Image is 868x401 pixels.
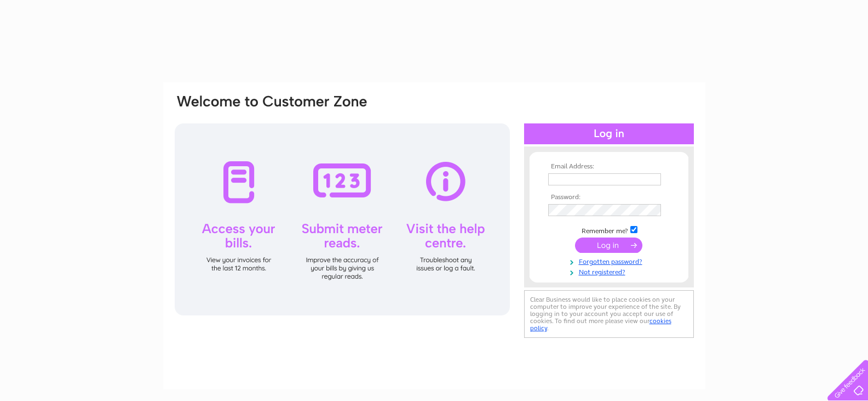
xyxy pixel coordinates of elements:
input: Submit [575,238,642,253]
a: Not registered? [548,266,672,276]
th: Password: [545,194,672,201]
a: Forgotten password? [548,256,672,266]
th: Email Address: [545,163,672,171]
td: Remember me? [545,224,672,235]
a: cookies policy [530,317,671,332]
div: Clear Business would like to place cookies on your computer to improve your experience of the sit... [524,290,694,338]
